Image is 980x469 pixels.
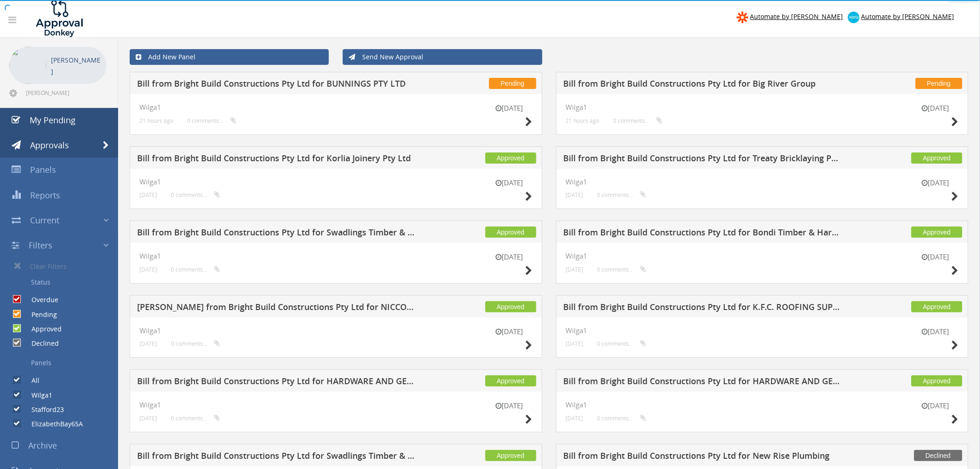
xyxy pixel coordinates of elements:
span: Approved [911,375,962,387]
small: 0 comments... [171,340,220,347]
h5: Bill from Bright Build Constructions Pty Ltd for K.F.C. ROOFING SUPPLIES PTY LIMITED [564,303,842,314]
img: xero-logo.png [848,12,860,23]
h5: Bill from Bright Build Constructions Pty Ltd for HARDWARE AND GENERAL SUPPLIES LTD [564,377,842,388]
small: [DATE] [912,401,959,411]
span: Approved [911,152,962,164]
small: [DATE] [486,103,533,113]
small: 0 comments... [597,191,647,198]
small: [DATE] [486,178,533,188]
h5: Bill from Bright Build Constructions Pty Ltd for Big River Group [564,79,842,91]
small: 0 comments... [171,191,220,198]
small: [DATE] [566,266,584,273]
small: [DATE] [566,191,584,198]
h5: Bill from Bright Build Constructions Pty Ltd for Swadlings Timber & Hardware [137,228,415,240]
small: 21 hours ago [139,117,173,124]
span: Declined [914,450,962,461]
label: Wilga1 [22,391,52,400]
small: [DATE] [139,340,157,347]
h5: Bill from Bright Build Constructions Pty Ltd for Swadlings Timber & Hardware [137,451,415,463]
label: Declined [22,339,59,348]
a: Status [7,274,118,290]
small: 21 hours ago [566,117,600,124]
span: Archive [28,440,57,451]
h5: [PERSON_NAME] from Bright Build Constructions Pty Ltd for NICCO JOINERY PTY. LIMITED [137,303,415,314]
small: 0 comments... [597,415,647,422]
span: Pending [916,78,962,89]
small: [DATE] [486,252,533,262]
h4: Wilga1 [566,327,959,335]
h4: Wilga1 [139,327,533,335]
small: [DATE] [912,103,959,113]
span: Current [30,215,59,226]
small: [DATE] [486,327,533,336]
small: [DATE] [912,327,959,336]
span: Approved [485,450,536,461]
small: [DATE] [566,415,584,422]
span: Automate by [PERSON_NAME] [750,12,843,21]
h4: Wilga1 [139,252,533,260]
a: Send New Approval [343,49,542,65]
span: Approvals [30,139,69,151]
img: zapier-logomark.png [737,12,748,23]
span: Approved [911,227,962,238]
label: ElizabethBay65A [22,419,83,429]
span: Pending [489,78,536,89]
small: [DATE] [139,266,157,273]
label: Overdue [22,295,58,304]
h5: Bill from Bright Build Constructions Pty Ltd for BUNNINGS PTY LTD [137,79,415,91]
h4: Wilga1 [566,401,959,409]
small: 0 comments... [597,266,647,273]
h5: Bill from Bright Build Constructions Pty Ltd for HARDWARE AND GENERAL SUPPLIES LTD [137,377,415,388]
small: 0 comments... [614,117,663,124]
span: Panels [30,164,56,175]
span: Approved [485,375,536,387]
a: Panels [7,355,118,371]
h5: Bill from Bright Build Constructions Pty Ltd for Treaty Bricklaying Pty Ltd [564,154,842,165]
span: Approved [485,152,536,164]
label: Approved [22,324,62,334]
p: [PERSON_NAME] [51,54,102,77]
span: Filters [29,240,52,251]
small: 0 comments... [597,340,647,347]
small: [DATE] [912,178,959,188]
span: Approved [485,301,536,312]
small: [DATE] [139,415,157,422]
small: 0 comments... [187,117,236,124]
small: [DATE] [486,401,533,411]
a: Clear Filters [7,258,118,274]
label: All [22,376,39,385]
small: [DATE] [912,252,959,262]
h4: Wilga1 [566,178,959,186]
h5: Bill from Bright Build Constructions Pty Ltd for Bondi Timber & Hardware [564,228,842,240]
span: Automate by [PERSON_NAME] [861,12,955,21]
label: Stafford23 [22,405,64,414]
h4: Wilga1 [566,252,959,260]
h4: Wilga1 [139,103,533,111]
h4: Wilga1 [139,401,533,409]
span: Approved [911,301,962,312]
small: 0 comments... [171,415,220,422]
small: [DATE] [139,191,157,198]
h5: Bill from Bright Build Constructions Pty Ltd for New Rise Plumbing [564,451,842,463]
span: [PERSON_NAME][EMAIL_ADDRESS][DOMAIN_NAME] [26,89,105,96]
span: Reports [30,190,60,201]
label: Pending [22,310,57,319]
a: Add New Panel [130,49,329,65]
span: Approved [485,227,536,238]
h4: Wilga1 [139,178,533,186]
small: 0 comments... [171,266,220,273]
h5: Bill from Bright Build Constructions Pty Ltd for Korlia Joinery Pty Ltd [137,154,415,165]
span: My Pending [30,114,75,126]
small: [DATE] [566,340,584,347]
h4: Wilga1 [566,103,959,111]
